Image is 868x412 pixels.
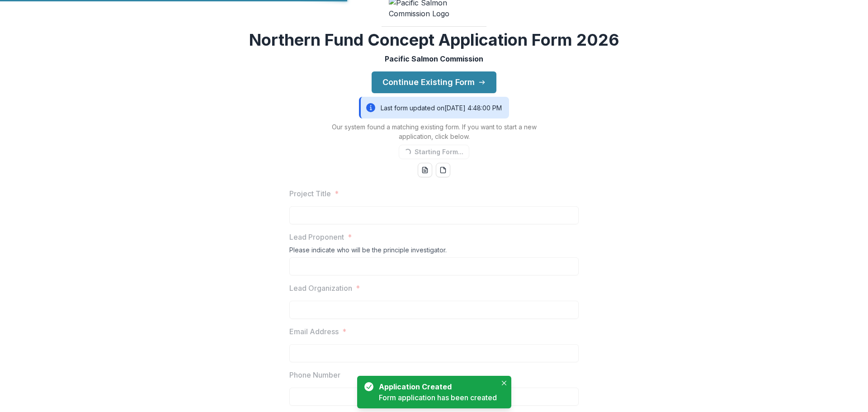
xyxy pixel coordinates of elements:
[418,163,432,177] button: word-download
[372,71,496,93] button: Continue Existing Form
[289,188,331,199] p: Project Title
[385,53,483,64] p: Pacific Salmon Commission
[399,145,469,159] button: Starting Form...
[359,97,509,118] div: Last form updated on [DATE] 4:48:00 PM
[289,369,340,380] p: Phone Number
[289,283,352,294] p: Lead Organization
[289,246,579,257] div: Please indicate who will be the principle investigator.
[289,232,344,242] p: Lead Proponent
[499,378,509,388] button: Close
[289,326,339,337] p: Email Address
[436,163,450,177] button: pdf-download
[249,30,619,50] h2: Northern Fund Concept Application Form 2026
[379,381,493,392] div: Application Created
[321,122,547,141] p: Our system found a matching existing form. If you want to start a new application, click below.
[379,392,497,403] div: Form application has been created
